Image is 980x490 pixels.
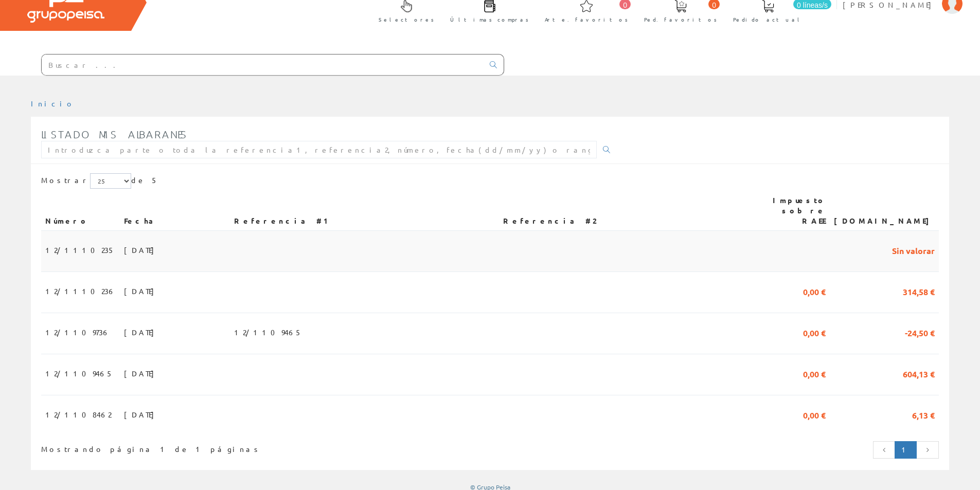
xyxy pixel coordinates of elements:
[733,15,803,23] font: Pedido actual
[803,286,826,297] font: 0,00 €
[895,441,917,459] a: Página actual
[90,173,131,189] select: Mostrar
[41,444,261,453] font: Mostrando página 1 de 1 páginas
[124,245,159,255] font: [DATE]
[623,1,627,9] font: 0
[124,328,159,337] font: [DATE]
[834,216,935,225] font: [DOMAIN_NAME]
[803,328,826,338] font: 0,00 €
[545,15,628,23] font: Arte. favoritos
[234,328,302,337] font: 12/1109465
[892,245,935,256] font: Sin valorar
[903,286,935,297] font: 314,58 €
[803,369,826,379] font: 0,00 €
[712,1,716,9] font: 0
[41,128,188,140] font: Listado mis albaranes
[905,328,935,338] font: -24,50 €
[41,175,90,185] font: Mostrar
[45,286,116,296] font: 12/1110236
[45,245,115,255] font: 12/1110235
[379,15,434,23] font: Selectores
[503,216,596,225] font: Referencia #2
[644,15,717,23] font: Ped. favoritos
[124,369,159,378] font: [DATE]
[234,216,333,225] font: Referencia #1
[42,55,484,75] input: Buscar ...
[45,410,111,419] font: 12/1108462
[124,286,159,296] font: [DATE]
[124,410,159,419] font: [DATE]
[31,99,75,108] a: Inicio
[131,175,158,185] font: de 5
[45,369,113,378] font: 12/1109465
[873,441,896,459] a: Página anterior
[45,216,88,225] font: Número
[901,445,910,454] font: 1
[803,410,826,421] font: 0,00 €
[124,216,157,225] font: Fecha
[45,328,110,337] font: 12/1109736
[916,441,939,459] a: Página siguiente
[41,141,597,158] input: Introduzca parte o toda la referencia1, referencia2, número, fecha(dd/mm/yy) o rango de fechas(dd...
[797,1,828,9] font: 0 líneas/s
[450,15,529,23] font: Últimas compras
[912,410,935,421] font: 6,13 €
[773,195,826,225] font: Impuesto sobre RAEE
[903,369,935,379] font: 604,13 €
